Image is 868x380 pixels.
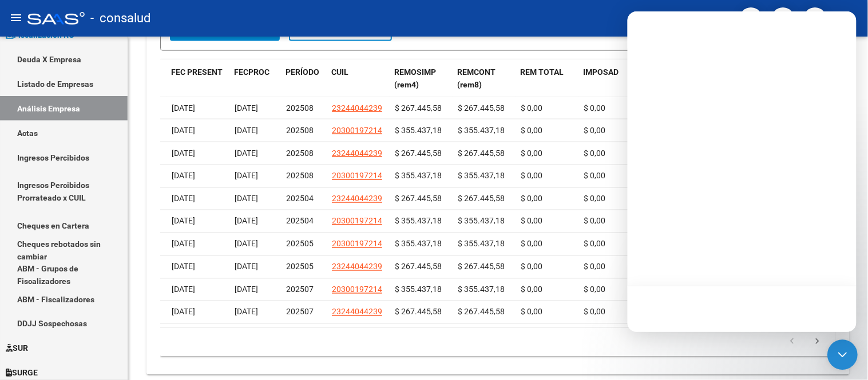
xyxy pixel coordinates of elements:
datatable-header-cell: REM TOTAL [516,60,578,98]
span: 202508 [286,171,314,181]
span: SURGE [6,367,38,379]
span: 23244044239 [332,262,382,271]
span: PERÍODO [286,67,319,77]
span: 20300197214 [332,217,382,226]
span: $ 0,00 [584,307,605,317]
span: [DATE] [172,126,195,135]
span: 202505 [286,239,314,249]
a: go to next page [807,336,829,349]
span: $ 267.445,58 [458,194,505,203]
span: $ 355.437,18 [395,217,442,226]
span: [DATE] [235,171,258,181]
span: $ 267.445,58 [458,307,505,317]
span: $ 267.445,58 [458,149,505,158]
span: 202507 [286,285,314,294]
datatable-header-cell: IMPOSAD [578,60,641,98]
span: $ 355.437,18 [458,217,505,226]
a: go to previous page [782,336,803,349]
span: SUR [6,342,28,355]
span: $ 0,00 [584,149,605,158]
span: $ 355.437,18 [458,126,505,135]
span: 23244044239 [332,307,382,317]
span: $ 267.445,58 [395,103,442,113]
span: $ 267.445,58 [395,307,442,317]
span: $ 267.445,58 [395,149,442,158]
datatable-header-cell: FEC PRESENT [167,60,229,98]
span: $ 0,00 [584,126,605,135]
span: $ 0,00 [521,103,542,113]
span: $ 355.437,18 [458,285,505,294]
span: $ 267.445,58 [458,103,505,113]
span: 20300197214 [332,285,382,294]
datatable-header-cell: PERÍODO [281,60,327,98]
span: [DATE] [172,217,195,226]
span: 202508 [286,126,314,135]
datatable-header-cell: REMOSIMP (rem4) [390,60,453,98]
span: REMCONT (rem8) [457,67,496,90]
span: [DATE] [235,149,258,158]
span: CUIL [331,67,348,77]
mat-icon: person [845,11,859,25]
span: [DATE] [235,262,258,271]
span: 20300197214 [332,239,382,249]
span: [DATE] [172,262,195,271]
span: [DATE] [235,307,258,317]
span: FEC PRESENT [171,67,223,77]
span: [DATE] [172,171,195,181]
span: [DATE] [172,103,195,113]
span: REMOSIMP (rem4) [394,67,436,90]
span: $ 0,00 [521,239,542,249]
span: 202504 [286,217,314,226]
div: Open Intercom Messenger [828,340,858,370]
span: 23244044239 [332,194,382,203]
datatable-header-cell: FECPROC [229,60,281,98]
span: 20300197214 [332,126,382,135]
span: [DATE] [235,239,258,249]
span: [DATE] [172,239,195,249]
span: 202505 [286,262,314,271]
span: $ 355.437,18 [458,171,505,181]
span: $ 0,00 [521,307,542,317]
span: $ 0,00 [521,149,542,158]
span: [DATE] [172,307,195,317]
span: REM TOTAL [520,67,564,77]
span: $ 0,00 [584,194,605,203]
span: [DATE] [235,285,258,294]
span: FECPROC [234,67,269,77]
datatable-header-cell: CUIL [327,60,390,98]
span: $ 0,00 [584,171,605,181]
span: $ 0,00 [521,126,542,135]
span: [DATE] [172,149,195,158]
span: IMPOSAD [583,67,619,77]
span: $ 0,00 [521,171,542,181]
span: $ 0,00 [584,239,605,249]
span: $ 0,00 [584,262,605,271]
span: [DATE] [235,126,258,135]
span: 202508 [286,103,314,113]
span: 23244044239 [332,149,382,158]
span: $ 0,00 [521,262,542,271]
span: $ 355.437,18 [395,171,442,181]
span: [DATE] [235,194,258,203]
span: [DATE] [172,194,195,203]
span: $ 0,00 [521,285,542,294]
span: 23244044239 [332,103,382,113]
span: $ 267.445,58 [458,262,505,271]
span: $ 0,00 [584,217,605,226]
mat-icon: menu [9,11,23,25]
span: 202508 [286,149,314,158]
span: [DATE] [235,103,258,113]
span: $ 355.437,18 [395,126,442,135]
span: 202507 [286,307,314,317]
span: $ 355.437,18 [395,239,442,249]
span: $ 0,00 [521,194,542,203]
span: $ 0,00 [521,217,542,226]
span: $ 267.445,58 [395,262,442,271]
span: $ 355.437,18 [395,285,442,294]
span: 202504 [286,194,314,203]
span: 20300197214 [332,171,382,181]
datatable-header-cell: REMCONT (rem8) [453,60,516,98]
span: $ 355.437,18 [458,239,505,249]
span: [DATE] [235,217,258,226]
span: $ 0,00 [584,285,605,294]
